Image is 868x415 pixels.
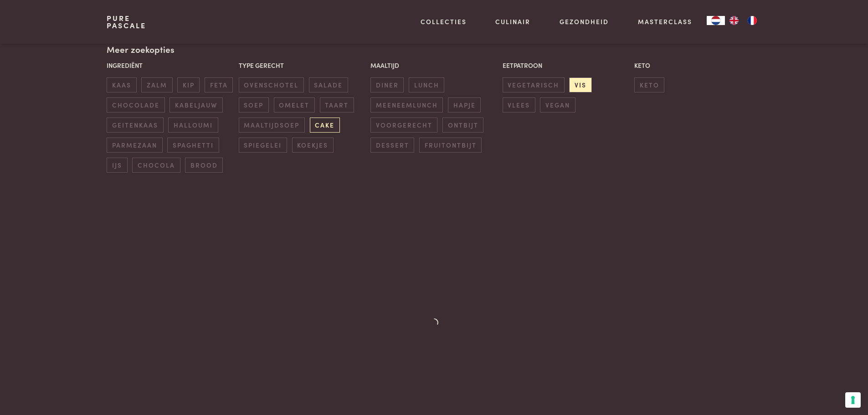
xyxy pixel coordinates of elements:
[419,138,482,153] span: fruitontbijt
[503,97,535,113] span: vlees
[540,97,575,113] span: vegan
[560,17,609,26] a: Gezondheid
[448,97,481,113] span: hapje
[707,16,725,25] a: NL
[107,61,234,70] p: Ingrediënt
[169,97,222,113] span: kabeljauw
[107,158,127,173] span: ijs
[239,118,305,133] span: maaltijdsoep
[370,77,404,92] span: diner
[320,97,354,113] span: taart
[707,16,761,25] aside: Language selected: Nederlands
[239,61,366,70] p: Type gerecht
[132,158,180,173] span: chocola
[167,138,219,153] span: spaghetti
[292,138,334,153] span: koekjes
[239,138,287,153] span: spiegelei
[634,61,761,70] p: Keto
[177,77,200,92] span: kip
[107,77,136,92] span: kaas
[725,16,743,25] a: EN
[309,77,348,92] span: salade
[370,61,498,70] p: Maaltijd
[107,97,164,113] span: chocolade
[370,138,414,153] span: dessert
[185,158,223,173] span: brood
[495,17,530,26] a: Culinair
[569,77,591,92] span: vis
[845,392,861,408] button: Uw voorkeuren voor toestemming voor trackingtechnologieën
[707,16,725,25] div: Language
[725,16,761,25] ul: Language list
[239,77,304,92] span: ovenschotel
[168,118,218,133] span: halloumi
[107,15,146,29] a: PurePascale
[107,118,163,133] span: geitenkaas
[503,61,630,70] p: Eetpatroon
[370,118,437,133] span: voorgerecht
[634,77,664,92] span: keto
[743,16,761,25] a: FR
[409,77,444,92] span: lunch
[141,77,172,92] span: zalm
[503,77,565,92] span: vegetarisch
[107,138,162,153] span: parmezaan
[239,97,269,113] span: soep
[205,77,233,92] span: feta
[442,118,483,133] span: ontbijt
[421,17,467,26] a: Collecties
[310,118,340,133] span: cake
[638,17,692,26] a: Masterclass
[370,97,443,113] span: meeneemlunch
[274,97,315,113] span: omelet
